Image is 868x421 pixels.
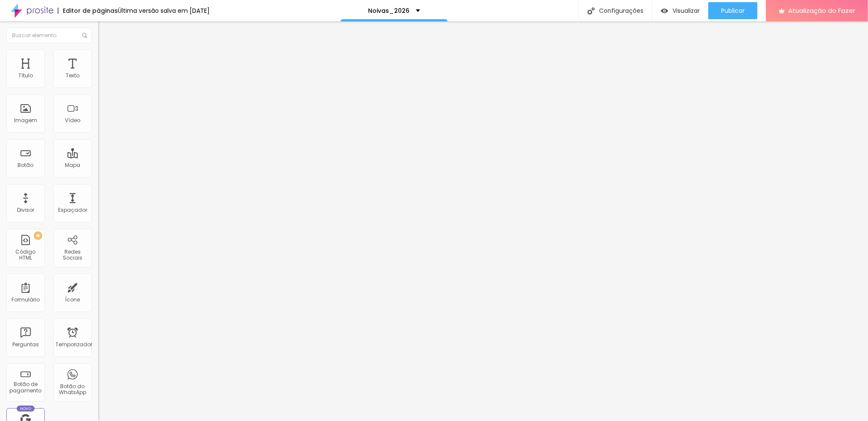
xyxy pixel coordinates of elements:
[587,7,595,15] img: Ícone
[56,341,92,348] font: Temporizador
[12,341,39,348] font: Perguntas
[708,2,757,19] button: Publicar
[12,296,40,303] font: Formulário
[63,6,118,15] font: Editor de páginas
[66,72,79,79] font: Texto
[16,248,36,261] font: Código HTML
[20,406,32,411] font: Novo
[118,6,210,15] font: Última versão salva em [DATE]
[65,161,80,169] font: Mapa
[10,380,42,394] font: Botão de pagamento
[65,296,80,303] font: Ícone
[63,248,82,261] font: Redes Sociais
[672,6,700,15] font: Visualizar
[98,21,868,421] iframe: Editor
[17,206,34,213] font: Divisor
[721,6,745,15] font: Publicar
[65,117,80,124] font: Vídeo
[18,72,33,79] font: Título
[18,161,34,169] font: Botão
[82,33,87,38] img: Ícone
[368,6,409,15] font: Noivas_2026
[59,383,86,396] font: Botão do WhatsApp
[788,6,855,15] font: Atualização do Fazer
[6,28,92,43] input: Buscar elemento
[661,7,668,15] img: view-1.svg
[599,6,643,15] font: Configurações
[652,2,708,19] button: Visualizar
[58,206,87,213] font: Espaçador
[14,117,37,124] font: Imagem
